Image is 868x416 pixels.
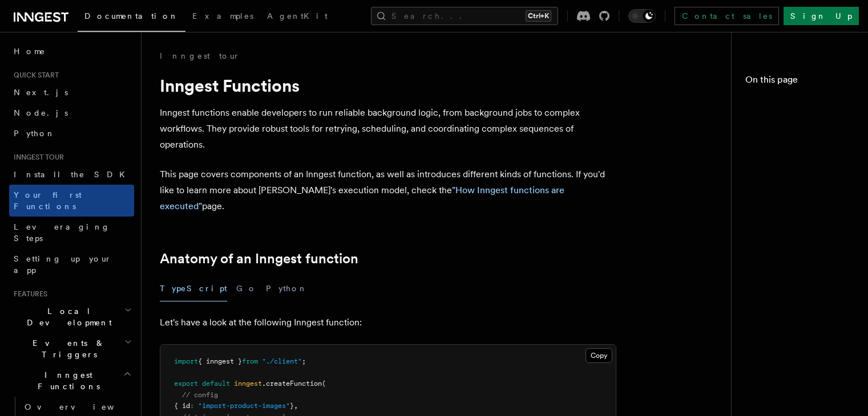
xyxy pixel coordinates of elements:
span: { id [174,402,190,410]
span: "import-product-images" [198,402,290,410]
span: from [242,357,258,365]
a: Contact sales [675,7,779,25]
span: AgentKit [267,11,328,21]
h1: Inngest Functions [160,75,616,96]
span: , [294,402,298,410]
span: Features [9,289,47,299]
span: Documentation [84,11,179,21]
span: Setting up your app [14,254,112,275]
kbd: Ctrl+K [526,10,551,22]
span: : [190,402,194,410]
button: Local Development [9,301,134,333]
span: .createFunction [262,380,322,388]
a: Setting up your app [9,248,134,280]
a: Python [9,123,134,144]
span: Overview [25,402,142,411]
a: Sign Up [784,7,859,25]
button: Events & Triggers [9,333,134,365]
h4: On this page [745,73,854,91]
button: Go [236,276,257,301]
button: TypeScript [160,276,227,301]
a: Leveraging Steps [9,217,134,248]
span: } [290,402,294,410]
a: Install the SDK [9,164,134,185]
span: "./client" [262,357,302,365]
a: Documentation [78,3,185,32]
span: { inngest } [198,357,242,365]
a: Your first Functions [9,185,134,217]
p: Let's have a look at the following Inngest function: [160,315,616,331]
span: Quick start [9,71,59,80]
a: Examples [185,3,260,31]
span: Python [14,129,55,138]
a: Inngest tour [160,50,240,62]
span: Inngest Functions [9,369,123,392]
span: Next.js [14,88,68,97]
span: Leveraging Steps [14,222,110,243]
a: Home [9,41,134,62]
span: Home [14,46,46,57]
p: Inngest functions enable developers to run reliable background logic, from background jobs to com... [160,105,616,153]
span: // config [182,391,218,399]
span: import [174,357,198,365]
span: ; [302,357,306,365]
span: Inngest tour [9,153,64,162]
span: Your first Functions [14,190,82,211]
span: Local Development [9,305,124,328]
a: Next.js [9,82,134,103]
span: ( [322,380,326,388]
button: Copy [586,348,612,363]
span: default [202,380,230,388]
a: Anatomy of an Inngest function [160,251,358,267]
button: Toggle dark mode [628,9,656,23]
a: Node.js [9,103,134,123]
button: Python [266,276,308,301]
span: Events & Triggers [9,337,124,360]
button: Inngest Functions [9,365,134,397]
span: Install the SDK [14,170,132,179]
span: Examples [192,11,253,21]
span: Node.js [14,108,68,117]
a: AgentKit [260,3,334,31]
span: export [174,380,198,388]
p: This page covers components of an Inngest function, as well as introduces different kinds of func... [160,166,616,214]
span: inngest [234,380,262,388]
button: Search...Ctrl+K [371,7,558,25]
